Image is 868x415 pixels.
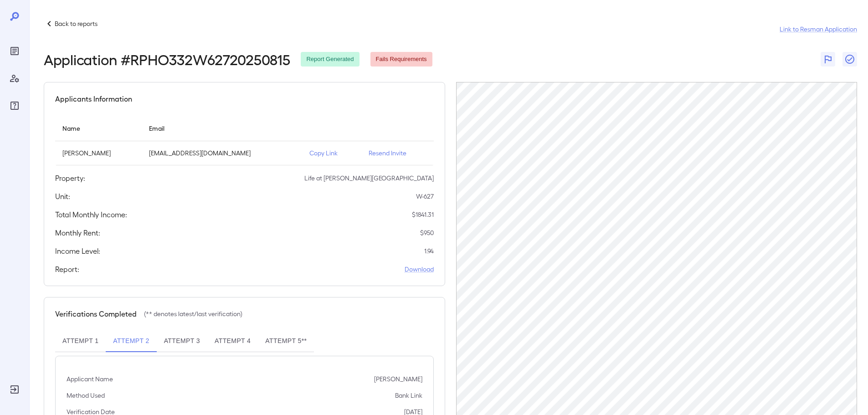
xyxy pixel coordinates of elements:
[7,44,22,58] div: Reports
[207,330,258,352] button: Attempt 4
[55,308,137,319] h5: Verifications Completed
[369,149,426,158] p: Resend Invite
[405,265,434,274] a: Download
[370,55,432,64] span: Fails Requirements
[55,246,100,256] h5: Income Level:
[55,115,142,141] th: Name
[55,209,127,220] h5: Total Monthly Income:
[420,228,434,237] p: $ 950
[55,264,79,275] h5: Report:
[309,149,354,158] p: Copy Link
[304,174,434,183] p: Life at [PERSON_NAME][GEOGRAPHIC_DATA]
[55,227,100,238] h5: Monthly Rent:
[7,71,22,86] div: Manage Users
[55,330,106,352] button: Attempt 1
[301,55,359,64] span: Report Generated
[258,330,314,352] button: Attempt 5**
[55,191,70,202] h5: Unit:
[62,149,134,158] p: [PERSON_NAME]
[157,330,207,352] button: Attempt 3
[142,115,302,141] th: Email
[144,309,242,318] p: (** denotes latest/last verification)
[842,52,857,67] button: Close Report
[55,173,85,184] h5: Property:
[780,25,857,34] a: Link to Resman Application
[55,19,98,28] p: Back to reports
[395,391,422,400] p: Bank Link
[7,98,22,113] div: FAQ
[106,330,156,352] button: Attempt 2
[67,391,105,400] p: Method Used
[416,192,434,201] p: W-627
[424,246,434,256] p: 1.94
[412,210,434,219] p: $ 1841.31
[55,93,132,104] h5: Applicants Information
[821,52,835,67] button: Flag Report
[67,374,113,384] p: Applicant Name
[7,382,22,397] div: Log Out
[44,51,290,67] h2: Application # RPHO332W62720250815
[374,374,422,384] p: [PERSON_NAME]
[55,115,434,165] table: simple table
[149,149,295,158] p: [EMAIL_ADDRESS][DOMAIN_NAME]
